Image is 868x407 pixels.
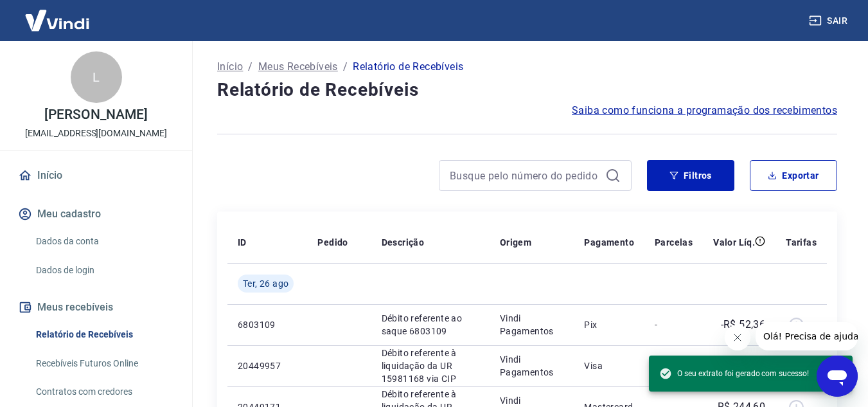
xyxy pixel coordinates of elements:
p: Parcelas [655,236,693,249]
p: / [248,59,252,75]
a: Saiba como funciona a programação dos recebimentos [572,103,837,118]
button: Meu cadastro [15,200,177,228]
p: - [655,318,693,331]
img: Vindi [15,1,99,40]
span: Ter, 26 ago [243,277,288,290]
h4: Relatório de Recebíveis [217,77,837,103]
iframe: Botão para abrir a janela de mensagens [817,356,858,397]
button: Meus recebíveis [15,293,177,321]
button: Sair [806,9,853,33]
p: Relatório de Recebíveis [353,59,463,75]
p: Vindi Pagamentos [500,312,564,338]
a: Meus Recebíveis [258,59,338,75]
a: Início [217,59,243,75]
iframe: Fechar mensagem [725,325,750,350]
span: O seu extrato foi gerado com sucesso! [659,367,809,380]
iframe: Mensagem da empresa [756,322,858,350]
p: -R$ 52,36 [721,317,766,332]
p: Débito referente ao saque 6803109 [382,312,479,338]
p: / [343,59,348,75]
p: Vindi Pagamentos [500,353,564,379]
a: Relatório de Recebíveis [31,321,177,348]
p: Débito referente à liquidação da UR 15981168 via CIP [382,347,479,385]
p: Visa [584,359,634,372]
a: Recebíveis Futuros Online [31,350,177,377]
p: Origem [500,236,531,249]
a: Dados de login [31,257,177,284]
button: Filtros [647,160,734,191]
a: Contratos com credores [31,379,177,405]
div: L [71,51,122,103]
p: Valor Líq. [713,236,755,249]
p: [PERSON_NAME] [44,108,147,122]
p: 6803109 [238,318,297,331]
p: 20449957 [238,359,297,372]
a: Dados da conta [31,228,177,255]
span: Olá! Precisa de ajuda? [8,9,108,19]
p: Pagamento [584,236,634,249]
p: Pedido [317,236,348,249]
p: Descrição [382,236,425,249]
a: Início [15,161,177,190]
p: ID [238,236,247,249]
p: Tarifas [786,236,817,249]
button: Exportar [750,160,837,191]
p: Pix [584,318,634,331]
input: Busque pelo número do pedido [450,166,600,185]
p: [EMAIL_ADDRESS][DOMAIN_NAME] [25,127,167,140]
